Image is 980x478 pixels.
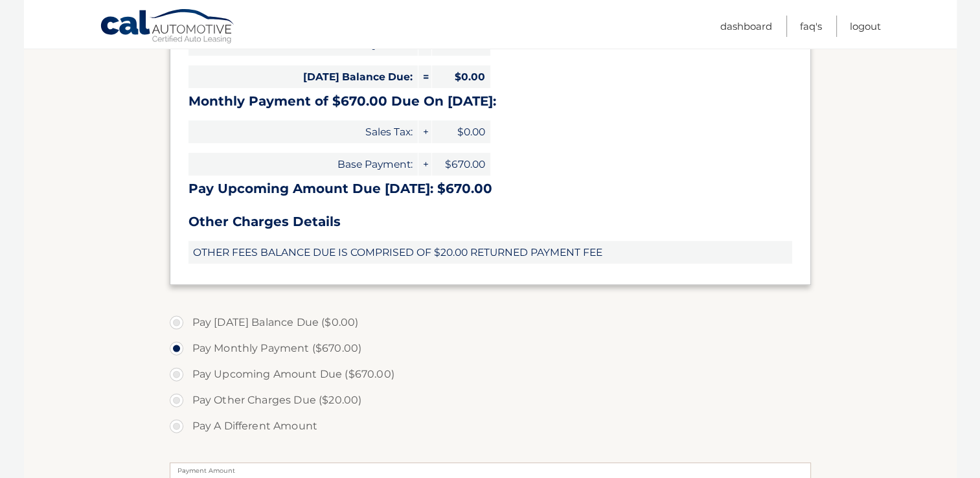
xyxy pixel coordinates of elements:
[188,93,792,109] h3: Monthly Payment of $670.00 Due On [DATE]:
[418,120,431,143] span: +
[188,65,418,88] span: [DATE] Balance Due:
[188,214,792,230] h3: Other Charges Details
[170,336,811,361] label: Pay Monthly Payment ($670.00)
[850,16,881,37] a: Logout
[170,462,811,473] label: Payment Amount
[418,65,431,88] span: =
[188,153,418,176] span: Base Payment:
[170,361,811,387] label: Pay Upcoming Amount Due ($670.00)
[188,241,792,264] span: OTHER FEES BALANCE DUE IS COMPRISED OF $20.00 RETURNED PAYMENT FEE
[100,8,236,46] a: Cal Automotive
[170,413,811,439] label: Pay A Different Amount
[170,310,811,336] label: Pay [DATE] Balance Due ($0.00)
[432,65,490,88] span: $0.00
[188,181,792,197] h3: Pay Upcoming Amount Due [DATE]: $670.00
[720,16,772,37] a: Dashboard
[432,120,490,143] span: $0.00
[188,120,418,143] span: Sales Tax:
[418,153,431,176] span: +
[432,153,490,176] span: $670.00
[800,16,822,37] a: FAQ's
[170,387,811,413] label: Pay Other Charges Due ($20.00)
